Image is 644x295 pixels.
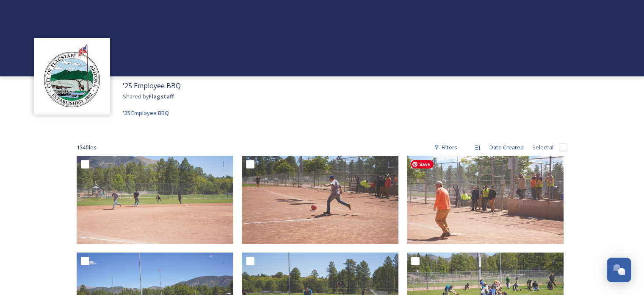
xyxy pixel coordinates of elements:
[485,139,528,156] div: Date Created
[123,108,169,118] a: '25 Employee BBQ
[607,258,631,282] button: Open Chat
[149,93,174,100] strong: Flagstaff
[532,143,555,152] span: Select all
[77,143,97,152] span: 154 file s
[38,42,106,110] img: images%20%282%29.jpeg
[123,81,181,90] span: '25 Employee BBQ
[411,160,434,169] span: Save
[123,93,174,100] span: Shared by
[123,109,169,117] span: '25 Employee BBQ
[77,156,233,244] img: DSC06315.JPG
[430,139,462,156] div: Filters
[242,156,398,244] img: DSC06301.JPG
[407,156,564,244] img: DSC06310.JPG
